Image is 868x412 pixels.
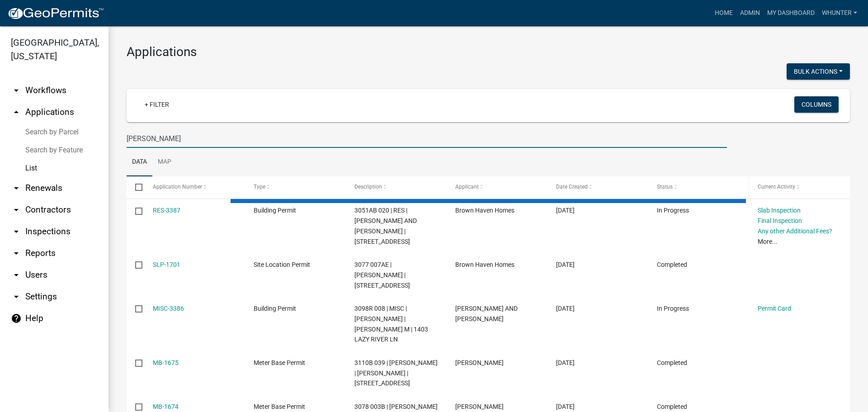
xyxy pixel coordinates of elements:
span: Description [354,184,382,190]
span: Shawn Titus [455,403,504,410]
span: In Progress [657,207,689,214]
datatable-header-cell: Date Created [547,176,648,198]
span: Building Permit [254,207,296,214]
a: My Dashboard [764,5,818,22]
span: 3051AB 020 | RES | MELISSA AND JOSEPH SHERROW | 664 ROARING FORKS LN [354,207,417,245]
a: Admin [736,5,764,22]
span: Site Location Permit [254,261,310,268]
datatable-header-cell: Select [127,176,144,198]
span: 3077 007AE | GRANT NIXON | 280 COOK DR [354,261,410,289]
span: Brown Haven Homes [455,261,514,268]
a: Any other Additional Fees? [758,227,832,235]
i: arrow_drop_down [11,85,22,96]
a: Permit Card [758,305,791,312]
span: 3098R 008 | MISC | MURRAY C FIFE | FIFE GAYLAIN M | 1403 LAZY RIVER LN [354,305,428,343]
a: More... [758,238,778,245]
a: Slab Inspection [758,207,801,214]
span: Applicant [455,184,479,190]
span: 08/11/2025 [556,207,575,214]
a: Final Inspection [758,217,802,224]
span: Type [254,184,265,190]
span: 3110B 039 | MARK D MARSHALL | MARSHALL BERNICE | 408 MOUNTAIN CREEK WAY [354,359,438,387]
a: Map [152,148,177,177]
span: In Progress [657,305,689,312]
span: Current Activity [758,184,795,190]
datatable-header-cell: Status [648,176,749,198]
a: MISC-3386 [153,305,184,312]
i: arrow_drop_down [11,291,22,302]
span: Meter Base Permit [254,359,305,366]
i: arrow_drop_up [11,107,22,118]
span: Shawn Titus [455,359,504,366]
span: Building Permit [254,305,296,312]
a: RES-3387 [153,207,180,214]
span: Application Number [153,184,202,190]
i: arrow_drop_down [11,183,22,194]
h3: Applications [127,44,850,60]
span: Date Created [556,184,588,190]
span: Completed [657,403,687,410]
datatable-header-cell: Description [346,176,447,198]
span: Meter Base Permit [254,403,305,410]
a: whunter [818,5,861,22]
a: SLP-1701 [153,261,180,268]
span: 08/11/2025 [556,359,575,366]
span: 08/11/2025 [556,261,575,268]
span: Completed [657,359,687,366]
a: Home [711,5,736,22]
span: 08/11/2025 [556,305,575,312]
a: Data [127,148,152,177]
a: MB-1675 [153,359,179,366]
i: arrow_drop_down [11,204,22,215]
datatable-header-cell: Applicant [447,176,547,198]
i: arrow_drop_down [11,270,22,280]
i: arrow_drop_down [11,248,22,259]
datatable-header-cell: Current Activity [749,176,850,198]
button: Columns [794,96,839,113]
input: Search for applications [127,129,727,148]
datatable-header-cell: Type [245,176,345,198]
i: arrow_drop_down [11,226,22,237]
span: Brown Haven Homes [455,207,514,214]
span: Completed [657,261,687,268]
span: 08/11/2025 [556,403,575,410]
a: + Filter [137,96,176,113]
datatable-header-cell: Application Number [144,176,245,198]
button: Bulk Actions [787,63,850,80]
span: GAYLAIN AND MURRAY FIFE [455,305,518,322]
i: help [11,313,22,324]
span: Status [657,184,673,190]
a: MB-1674 [153,403,179,410]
